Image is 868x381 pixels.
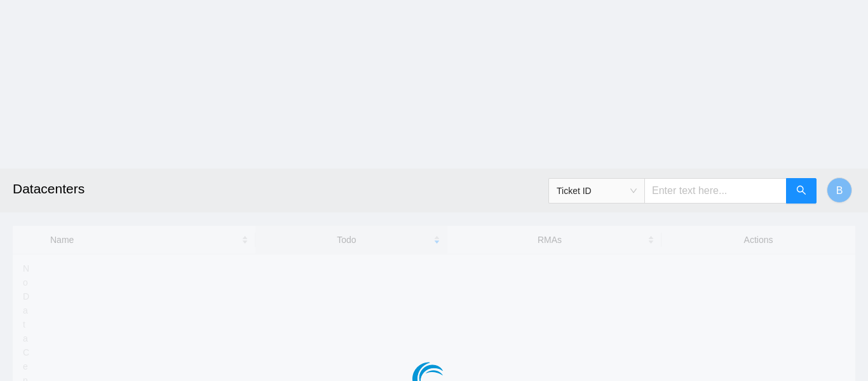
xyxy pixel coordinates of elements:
button: search [786,178,817,204]
span: Ticket ID [557,181,637,200]
input: Enter text here... [644,178,787,204]
span: search [796,185,806,197]
span: B [836,183,843,198]
h2: Datacenters [13,169,602,209]
button: B [827,177,852,203]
